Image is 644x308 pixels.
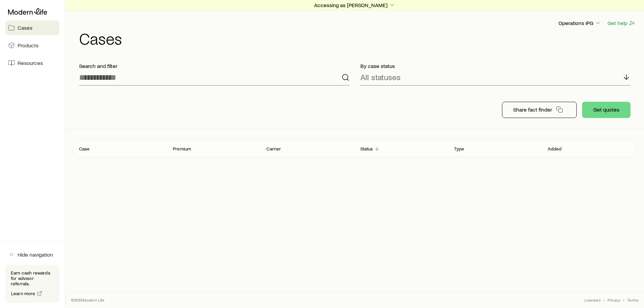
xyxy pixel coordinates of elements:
button: Hide navigation [5,247,59,262]
p: Share fact finder [513,106,552,113]
button: Share fact finder [502,102,577,118]
a: Privacy [607,297,620,303]
p: By case status [360,63,631,69]
p: Search and filter [79,63,350,69]
a: Resources [5,55,59,70]
div: Client cases [74,140,636,157]
span: Resources [18,60,43,66]
button: Get help [607,19,636,27]
a: Cases [5,20,59,35]
p: Type [454,146,464,151]
span: Hide navigation [18,251,53,258]
p: © 2025 Modern Life [71,297,105,303]
button: Operations IPG [558,19,602,27]
span: • [603,297,605,303]
p: Added [548,146,562,151]
button: Get quotes [582,102,630,118]
p: Accessing as [PERSON_NAME] [314,2,396,8]
p: Operations IPG [558,20,601,26]
p: All statuses [360,72,401,82]
p: Status [360,146,373,151]
a: Licenses [585,297,600,303]
p: Case [79,146,90,151]
p: Premium [173,146,191,151]
span: Cases [18,24,32,31]
span: Learn more [11,291,35,296]
h1: Cases [79,30,636,46]
span: Products [18,42,39,49]
p: Carrier [266,146,281,151]
span: • [623,297,624,303]
p: Earn cash rewards for advisor referrals. [11,270,54,286]
a: Products [5,38,59,53]
a: Terms [627,297,639,303]
div: Earn cash rewards for advisor referrals.Learn more [5,265,59,303]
